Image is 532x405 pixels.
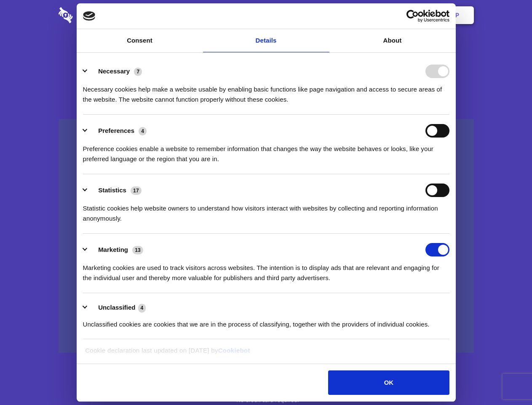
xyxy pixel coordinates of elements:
a: About [329,29,456,52]
button: Unclassified (4) [83,302,151,313]
span: 17 [131,186,142,195]
button: Necessary (7) [83,65,147,78]
a: Login [382,2,419,28]
a: Usercentrics Cookiebot - opens in a new window [376,10,449,22]
iframe: Drift Widget Chat Controller [490,363,522,395]
label: Statistics [98,186,126,194]
div: Marketing cookies are used to track visitors across websites. The intention is to display ads tha... [83,256,449,283]
div: Statistic cookies help website owners to understand how visitors interact with websites by collec... [83,197,449,224]
div: Unclassified cookies are cookies that we are in the process of classifying, together with the pro... [83,313,449,329]
img: logo-wordmark-white-trans-d4663122ce5f474addd5e946df7df03e33cb6a1c49d2221995e7729f52c070b2.svg [59,7,131,23]
div: Necessary cookies help make a website usable by enabling basic functions like page navigation and... [83,78,449,105]
a: Consent [77,29,203,52]
button: Statistics (17) [83,184,147,197]
span: 4 [138,304,146,312]
span: 7 [134,67,142,76]
a: Wistia video thumbnail [59,119,474,353]
div: Cookie declaration last updated on [DATE] by [79,346,453,362]
div: Preference cookies enable a website to remember information that changes the way the website beha... [83,138,449,164]
h1: Eliminate Slack Data Loss. [59,38,474,68]
span: 4 [139,127,147,135]
a: Contact [342,2,380,28]
button: OK [328,370,449,395]
a: Details [203,29,329,52]
img: logo [83,11,96,21]
span: 13 [132,246,143,254]
label: Marketing [98,246,128,253]
label: Necessary [98,67,130,75]
h4: Auto-redaction of sensitive data, encrypted data sharing and self-destructing private chats. Shar... [59,77,474,105]
label: Preferences [98,127,134,134]
a: Pricing [247,2,284,28]
button: Preferences (4) [83,124,152,138]
button: Marketing (13) [83,243,149,256]
a: Cookiebot [218,347,250,354]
